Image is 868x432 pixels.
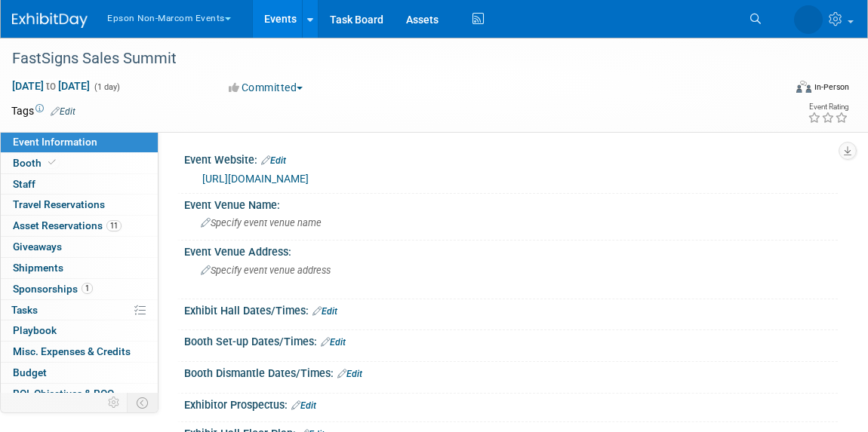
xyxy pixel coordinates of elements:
[1,363,158,383] a: Budget
[13,366,47,378] span: Budget
[12,13,88,28] img: ExhibitDay
[808,103,848,111] div: Event Rating
[7,45,767,72] div: FastSigns Sales Summit
[1,195,158,215] a: Travel Reservations
[13,241,62,253] span: Giveaways
[51,106,75,117] a: Edit
[13,345,131,357] span: Misc. Expenses & Credits
[13,388,114,400] span: ROI, Objectives & ROO
[1,320,158,341] a: Playbook
[291,400,316,411] a: Edit
[184,299,838,319] div: Exhibit Hall Dates/Times:
[1,342,158,362] a: Misc. Expenses & Credits
[11,79,91,93] span: [DATE] [DATE]
[1,237,158,257] a: Giveaways
[201,265,331,276] span: Specify event venue address
[796,81,811,93] img: Format-Inperson.png
[184,362,838,381] div: Booth Dismantle Dates/Times:
[82,283,93,294] span: 1
[13,136,97,148] span: Event Information
[1,384,158,404] a: ROI, Objectives & ROO
[1,153,158,173] a: Booth
[1,279,158,299] a: Sponsorships1
[106,220,122,231] span: 11
[13,219,122,231] span: Asset Reservations
[13,283,93,295] span: Sponsorships
[128,393,159,412] td: Toggle Event Tabs
[11,103,75,118] td: Tags
[93,82,120,92] span: (1 day)
[101,393,128,412] td: Personalize Event Tab Strip
[223,80,309,95] button: Committed
[13,262,63,274] span: Shipments
[337,369,362,379] a: Edit
[13,178,35,190] span: Staff
[184,241,838,259] div: Event Venue Address:
[184,149,838,168] div: Event Website:
[44,80,58,92] span: to
[201,217,322,228] span: Specify event venue name
[13,157,59,169] span: Booth
[184,194,838,213] div: Event Venue Name:
[719,78,850,101] div: Event Format
[48,158,56,167] i: Booth reservation complete
[1,132,158,152] a: Event Information
[11,304,38,316] span: Tasks
[202,173,309,185] a: [URL][DOMAIN_NAME]
[13,198,105,210] span: Travel Reservations
[13,324,57,336] span: Playbook
[184,330,838,350] div: Booth Set-up Dates/Times:
[1,258,158,278] a: Shipments
[794,5,823,34] img: Lucy Roberts
[1,216,158,236] a: Asset Reservations11
[814,81,849,93] div: In-Person
[1,174,158,195] a: Staff
[321,337,346,348] a: Edit
[312,306,337,317] a: Edit
[1,300,158,320] a: Tasks
[261,155,286,166] a: Edit
[184,394,838,413] div: Exhibitor Prospectus:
